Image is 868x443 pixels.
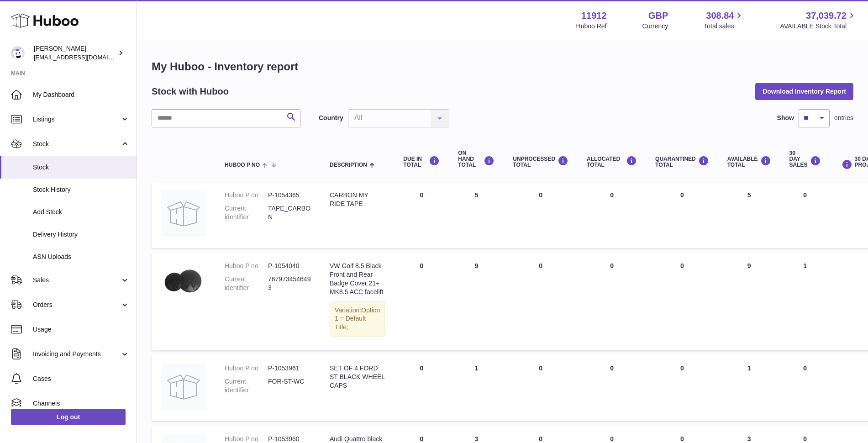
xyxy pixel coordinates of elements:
span: Listings [33,115,120,124]
td: 5 [449,182,504,248]
div: ON HAND Total [458,150,494,169]
dd: 7679734546493 [268,275,311,292]
div: VW Golf 8.5 Black Front and Rear Badge Cover 21+ MK8.5 ACC facelift [330,262,385,296]
td: 1 [718,355,780,421]
span: Add Stock [33,208,130,216]
dd: P-1053961 [268,364,311,373]
label: Show [777,114,794,122]
span: ASN Uploads [33,253,130,261]
strong: 11912 [581,10,607,22]
td: 0 [780,182,830,248]
span: Stock History [33,185,130,194]
span: 0 [680,262,684,269]
dt: Current identifier [225,204,268,221]
span: Sales [33,276,120,285]
span: Description [330,162,367,168]
td: 9 [718,253,780,350]
span: 308.84 [706,10,734,22]
td: 5 [718,182,780,248]
span: Option 1 = Default Title; [335,306,380,331]
span: Stock [33,163,130,172]
span: 0 [680,435,684,443]
div: Currency [642,22,668,31]
div: [PERSON_NAME] [34,44,116,62]
span: My Dashboard [33,90,130,99]
td: 0 [504,355,578,421]
td: 0 [394,182,449,248]
img: product image [161,191,206,237]
dt: Current identifier [225,275,268,292]
h2: Stock with Huboo [152,85,229,98]
span: AVAILABLE Stock Total [780,22,857,31]
dt: Huboo P no [225,191,268,200]
span: entries [834,114,853,122]
dt: Current identifier [225,377,268,395]
span: Huboo P no [225,162,260,168]
a: 308.84 Total sales [704,10,744,31]
div: ALLOCATED Total [587,156,637,168]
td: 1 [780,253,830,350]
span: [EMAIL_ADDRESS][DOMAIN_NAME] [34,53,134,61]
td: 0 [780,355,830,421]
div: SET OF 4 FORD ST BLACK WHEEL CAPS [330,364,385,390]
span: Channels [33,399,130,408]
strong: GBP [648,10,668,22]
button: Download Inventory Report [755,83,853,100]
div: 30 DAY SALES [789,150,821,169]
dd: FOR-ST-WC [268,377,311,395]
div: CARBON MY RIDE TAPE [330,191,385,208]
img: info@carbonmyride.com [11,46,25,60]
div: UNPROCESSED Total [513,156,568,168]
dd: P-1054365 [268,191,311,200]
span: Usage [33,325,130,334]
img: product image [161,262,206,303]
span: 0 [680,364,684,372]
label: Country [319,114,343,122]
dd: P-1054040 [268,262,311,270]
span: Delivery History [33,230,130,239]
td: 0 [578,182,646,248]
dt: Huboo P no [225,364,268,373]
td: 0 [504,182,578,248]
td: 0 [578,253,646,350]
span: Invoicing and Payments [33,350,120,359]
div: DUE IN TOTAL [403,156,440,168]
span: 0 [680,191,684,199]
td: 9 [449,253,504,350]
div: Variation: [330,301,385,337]
td: 1 [449,355,504,421]
a: Log out [11,409,126,425]
td: 0 [578,355,646,421]
span: Stock [33,140,120,148]
td: 0 [394,253,449,350]
img: product image [161,364,206,410]
span: Cases [33,374,130,383]
a: 37,039.72 AVAILABLE Stock Total [780,10,857,31]
td: 0 [394,355,449,421]
td: 0 [504,253,578,350]
span: Orders [33,301,120,309]
h1: My Huboo - Inventory report [152,59,853,74]
div: QUARANTINED Total [655,156,709,168]
span: 37,039.72 [806,10,847,22]
span: Total sales [704,22,744,31]
dd: TAPE_CARBON [268,204,311,221]
dt: Huboo P no [225,262,268,270]
div: Huboo Ref [576,22,607,31]
div: AVAILABLE Total [727,156,771,168]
